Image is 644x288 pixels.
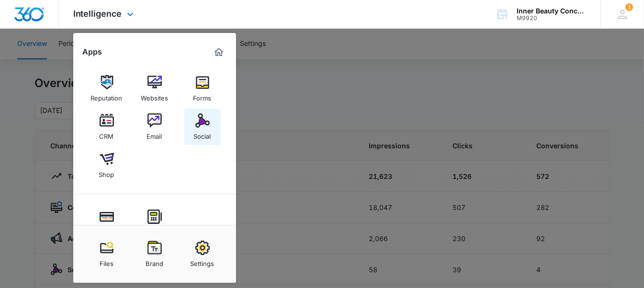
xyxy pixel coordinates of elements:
a: Forms [184,70,221,107]
a: Shop [89,147,125,183]
a: Reputation [89,70,125,107]
a: Email [136,109,173,145]
div: notifications count [625,3,633,11]
a: Brand [136,236,173,272]
a: Files [89,236,125,272]
div: Forms [193,89,212,102]
a: POS [136,205,173,241]
div: CRM [100,128,114,140]
div: Email [147,128,162,140]
div: Reputation [91,89,123,102]
div: Files [100,255,113,267]
a: CRM [89,109,125,145]
div: Brand [146,255,163,267]
div: Settings [191,255,215,267]
div: Payments [92,224,121,236]
a: Websites [136,70,173,107]
div: Social [194,128,211,140]
div: POS [148,224,161,236]
h2: Apps [83,47,102,56]
span: Intelligence [73,9,122,19]
a: Marketing 360® Dashboard [211,44,226,60]
div: account id [517,15,587,22]
div: Shop [99,166,114,178]
a: Payments [89,205,125,241]
a: Settings [184,236,221,272]
div: Websites [141,89,168,102]
span: 1 [625,3,633,11]
a: Social [184,109,221,145]
div: account name [517,7,587,15]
